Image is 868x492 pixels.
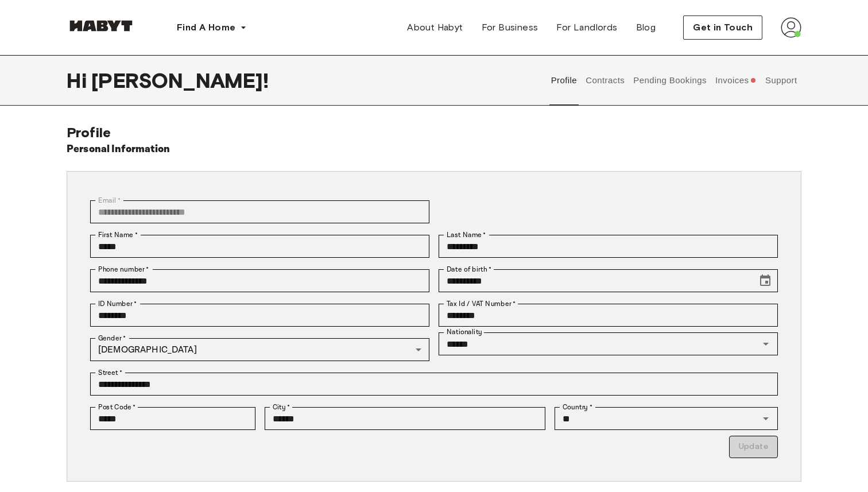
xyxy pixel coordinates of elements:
a: About Habyt [398,16,472,39]
button: Pending Bookings [632,55,708,106]
button: Open [758,410,774,427]
label: ID Number [98,299,137,309]
button: Support [764,55,799,106]
div: [DEMOGRAPHIC_DATA] [90,338,429,361]
span: Hi [67,68,91,92]
span: Blog [636,21,656,34]
a: For Landlords [547,16,626,39]
div: user profile tabs [547,55,801,106]
button: Open [758,336,774,352]
span: Get in Touch [693,21,753,34]
a: Blog [627,16,665,39]
label: Post Code [98,402,136,412]
button: Profile [549,55,579,106]
img: Habyt [67,20,135,32]
label: Last Name [447,230,486,240]
span: About Habyt [407,21,463,34]
a: For Business [472,16,548,39]
span: Profile [67,124,111,141]
button: Contracts [584,55,626,106]
button: Invoices [714,55,758,106]
span: [PERSON_NAME] ! [91,68,269,92]
span: For Business [482,21,538,34]
label: Tax Id / VAT Number [447,299,516,309]
label: Country [563,402,592,412]
label: First Name [98,230,138,240]
button: Get in Touch [683,16,762,40]
label: Gender [98,333,126,343]
label: Date of birth [447,264,491,274]
button: Choose date, selected date is Mar 7, 1998 [754,269,777,292]
div: You can't change your email address at the moment. Please reach out to customer support in case y... [90,200,429,223]
button: Find A Home [168,16,256,39]
label: Email [98,195,121,206]
img: avatar [781,17,801,38]
label: City [273,402,290,412]
h6: Personal Information [67,141,170,157]
span: Find A Home [177,21,235,34]
span: For Landlords [556,21,617,34]
label: Phone number [98,264,149,274]
label: Nationality [447,327,482,337]
label: Street [98,367,122,378]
